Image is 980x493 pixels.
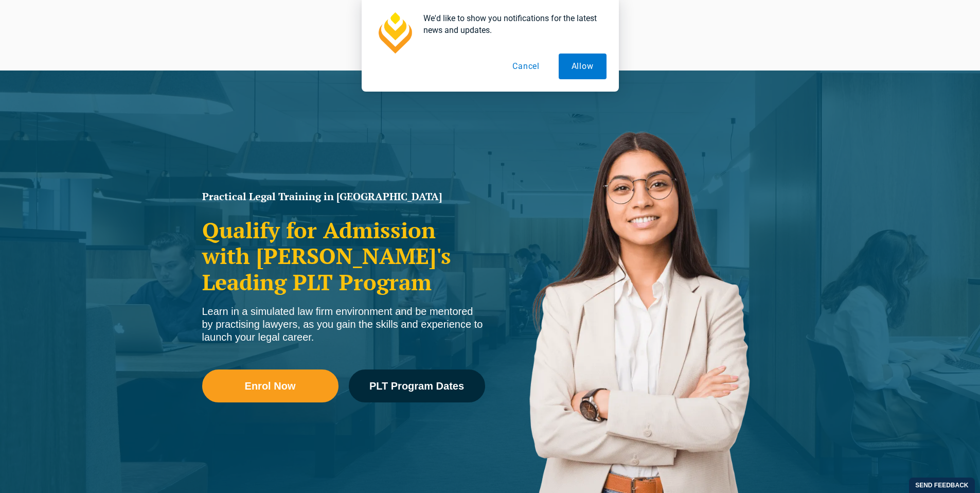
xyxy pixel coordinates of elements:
[559,54,607,79] button: Allow
[415,12,607,36] div: We'd like to show you notifications for the latest news and updates.
[245,381,296,391] span: Enrol Now
[202,191,485,202] h1: Practical Legal Training in [GEOGRAPHIC_DATA]
[202,217,485,295] h2: Qualify for Admission with [PERSON_NAME]'s Leading PLT Program
[369,381,464,391] span: PLT Program Dates
[500,54,553,79] button: Cancel
[349,369,485,402] a: PLT Program Dates
[202,369,338,402] a: Enrol Now
[202,305,485,344] div: Learn in a simulated law firm environment and be mentored by practising lawyers, as you gain the ...
[374,12,415,54] img: notification icon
